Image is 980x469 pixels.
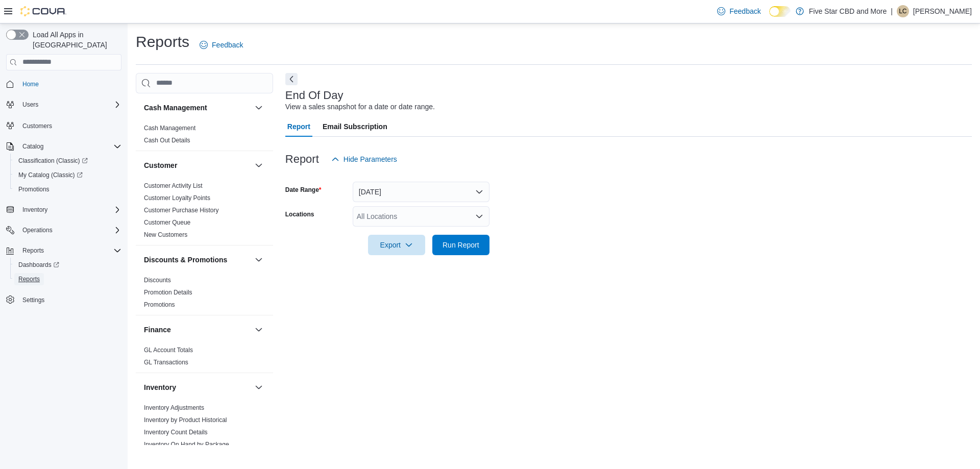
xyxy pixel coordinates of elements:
[22,296,44,304] span: Settings
[144,382,251,392] button: Inventory
[353,182,489,202] button: [DATE]
[10,182,126,196] button: Promotions
[10,272,126,286] button: Reports
[18,224,57,236] button: Operations
[144,416,227,424] span: Inventory by Product Historical
[144,416,227,424] a: Inventory by Product Historical
[10,154,126,168] a: Classification (Classic)
[144,218,190,227] span: Customer Queue
[18,140,47,153] button: Catalog
[18,120,56,132] a: Customers
[144,347,193,354] a: GL Account Totals
[2,118,126,133] button: Customers
[144,428,208,436] span: Inventory Count Details
[2,223,126,237] button: Operations
[18,204,121,216] span: Inventory
[144,440,229,449] span: Inventory On Hand by Package
[144,231,187,239] span: New Customers
[144,325,171,335] h3: Finance
[144,358,188,366] span: GL Transactions
[18,261,59,269] span: Dashboards
[22,122,52,130] span: Customers
[253,102,265,114] button: Cash Management
[18,140,121,153] span: Catalog
[432,235,489,255] button: Run Report
[22,80,39,88] span: Home
[285,153,319,165] h3: Report
[144,206,219,214] span: Customer Purchase History
[22,246,44,255] span: Reports
[20,6,66,16] img: Cova
[18,244,121,257] span: Reports
[22,142,43,151] span: Catalog
[897,5,909,17] div: Lindsey Criswell
[10,168,126,182] a: My Catalog (Classic)
[14,169,121,181] span: My Catalog (Classic)
[769,17,770,17] span: Dark Mode
[14,259,63,271] a: Dashboards
[144,207,219,214] a: Customer Purchase History
[144,429,208,436] a: Inventory Count Details
[18,294,48,306] a: Settings
[136,122,273,151] div: Cash Management
[144,359,188,366] a: GL Transactions
[327,149,401,169] button: Hide Parameters
[344,154,397,164] span: Hide Parameters
[713,1,765,21] a: Feedback
[913,5,972,17] p: [PERSON_NAME]
[144,194,210,202] span: Customer Loyalty Points
[144,255,251,265] button: Discounts & Promotions
[2,203,126,217] button: Inventory
[6,72,121,334] nav: Complex example
[18,157,88,165] span: Classification (Classic)
[2,97,126,112] button: Users
[144,136,190,144] span: Cash Out Details
[18,293,121,306] span: Settings
[253,159,265,171] button: Customer
[18,204,52,216] button: Inventory
[285,89,344,102] h3: End Of Day
[10,258,126,272] a: Dashboards
[18,171,83,179] span: My Catalog (Classic)
[18,98,42,111] button: Users
[144,182,203,190] span: Customer Activity List
[287,116,310,137] span: Report
[144,404,204,411] a: Inventory Adjustments
[14,169,87,181] a: My Catalog (Classic)
[285,73,298,85] button: Next
[18,244,48,257] button: Reports
[253,324,265,336] button: Finance
[136,274,273,315] div: Discounts & Promotions
[144,182,203,189] a: Customer Activity List
[144,289,192,296] a: Promotion Details
[144,277,171,284] a: Discounts
[443,240,479,250] span: Run Report
[144,124,195,132] span: Cash Management
[2,243,126,258] button: Reports
[144,325,251,335] button: Finance
[144,255,227,265] h3: Discounts & Promotions
[144,231,187,238] a: New Customers
[144,103,251,113] button: Cash Management
[144,301,175,309] span: Promotions
[136,32,189,52] h1: Reports
[323,116,387,137] span: Email Subscription
[475,212,483,220] button: Open list of options
[368,235,425,255] button: Export
[144,103,207,113] h3: Cash Management
[22,226,53,234] span: Operations
[14,183,54,195] a: Promotions
[2,77,126,91] button: Home
[899,5,906,17] span: LC
[144,382,176,392] h3: Inventory
[769,6,791,17] input: Dark Mode
[144,160,177,170] h3: Customer
[136,180,273,245] div: Customer
[212,40,243,50] span: Feedback
[144,160,251,170] button: Customer
[144,346,193,354] span: GL Account Totals
[14,273,44,285] a: Reports
[22,206,47,214] span: Inventory
[14,155,92,167] a: Classification (Classic)
[14,183,121,195] span: Promotions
